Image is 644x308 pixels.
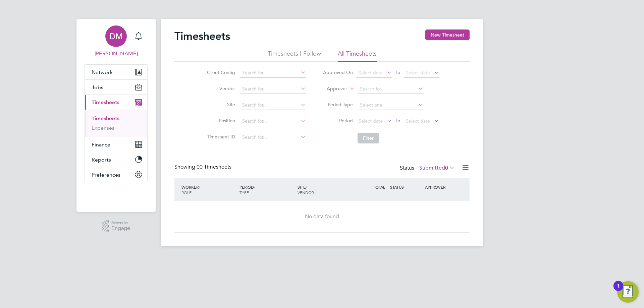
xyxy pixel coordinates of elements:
h2: Timesheets [174,29,230,43]
button: Open Resource Center, 1 new notification [617,281,639,303]
span: / [254,184,255,190]
input: Search for... [358,84,424,94]
input: Search for... [240,68,306,78]
a: Timesheets [92,115,119,122]
label: Period Type [323,102,353,108]
li: All Timesheets [338,50,377,62]
span: Jobs [92,84,103,90]
label: Approver [317,85,347,92]
span: Finance [92,141,110,148]
div: PERIOD [238,181,296,198]
label: Period [323,118,353,124]
button: Filter [358,133,379,143]
a: DM[PERSON_NAME] [85,25,148,58]
div: Status [400,164,456,173]
label: Timesheet ID [205,134,235,140]
img: berryrecruitment-logo-retina.png [97,189,136,200]
button: Timesheets [85,95,147,110]
a: Expenses [92,125,114,131]
div: APPROVER [423,181,458,193]
label: Submitted [419,165,455,171]
input: Search for... [240,117,306,126]
span: / [199,184,200,190]
button: Reports [85,152,147,167]
span: 00 Timesheets [197,164,231,170]
span: Select date [406,70,430,76]
button: Preferences [85,167,147,182]
label: Approved On [323,69,353,75]
label: Site [205,102,235,108]
button: New Timesheet [425,29,470,40]
a: Go to home page [85,189,148,200]
button: Network [85,65,147,79]
span: To [393,68,402,77]
div: Timesheets [85,110,147,137]
span: 0 [445,165,448,171]
span: TOTAL [373,184,385,190]
button: Finance [85,137,147,152]
div: SITE [296,181,354,198]
input: Search for... [240,133,306,142]
span: Engage [111,226,130,231]
span: Select date [406,118,430,124]
span: Powered by [111,220,130,226]
div: STATUS [388,181,423,193]
input: Select one [358,101,424,110]
span: Select date [359,70,383,76]
div: No data found [181,213,463,220]
span: TYPE [239,190,249,195]
span: Network [92,69,113,75]
li: Timesheets I Follow [268,50,321,62]
span: DM [109,32,123,41]
span: VENDOR [298,190,314,195]
div: WORKER [180,181,238,198]
span: ROLE [181,190,192,195]
span: / [306,184,307,190]
span: Select date [359,118,383,124]
a: Powered byEngage [102,220,130,233]
span: Timesheets [92,99,119,106]
label: Client Config [205,69,235,75]
div: Showing [174,164,233,171]
span: Preferences [92,172,120,178]
label: Position [205,118,235,124]
span: Doreen Meyrick [85,50,148,58]
span: Reports [92,157,111,163]
button: Jobs [85,80,147,95]
div: 1 [617,286,620,295]
nav: Main navigation [76,19,156,212]
input: Search for... [240,84,306,94]
span: To [393,116,402,125]
input: Search for... [240,101,306,110]
label: Vendor [205,85,235,91]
